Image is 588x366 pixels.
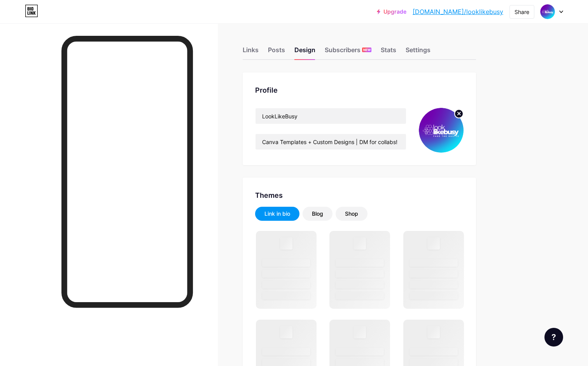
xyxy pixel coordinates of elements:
[406,45,430,59] div: Settings
[419,108,464,153] img: looklikebusy
[268,45,285,59] div: Posts
[294,45,315,59] div: Design
[381,45,396,59] div: Stats
[514,8,529,16] div: Share
[413,7,503,16] a: [DOMAIN_NAME]/looklikebusy
[255,108,406,124] input: Name
[264,210,290,218] div: Link in bio
[255,190,464,201] div: Themes
[540,4,555,19] img: looklikebusy
[312,210,323,218] div: Blog
[243,45,259,59] div: Links
[363,48,371,52] span: NEW
[255,85,464,95] div: Profile
[345,210,358,218] div: Shop
[255,134,406,150] input: Bio
[377,9,406,15] a: Upgrade
[325,45,371,59] div: Subscribers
